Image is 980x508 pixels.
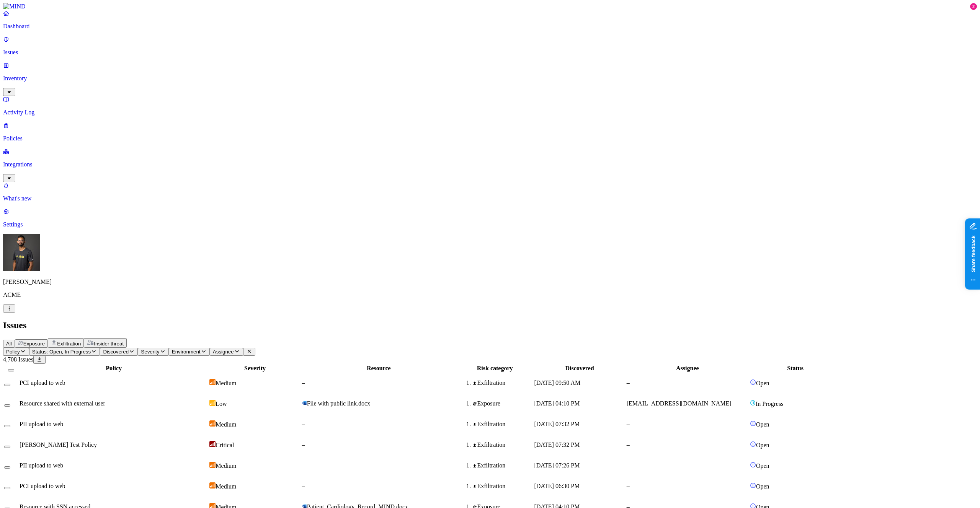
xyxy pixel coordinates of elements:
[627,379,630,386] span: –
[3,10,977,30] a: Dashboard
[302,421,305,427] span: –
[534,400,580,407] span: [DATE] 04:10 PM
[3,75,977,82] p: Inventory
[3,3,977,10] a: MIND
[141,349,159,355] span: Severity
[4,425,10,427] button: Select row
[20,483,65,489] span: PCI upload to web
[20,379,65,386] span: PCI upload to web
[20,400,105,407] span: Resource shared with external user
[103,349,129,355] span: Discovered
[4,466,10,469] button: Select row
[172,349,201,355] span: Environment
[472,462,532,469] div: Exfiltration
[472,421,532,428] div: Exfiltration
[756,380,769,386] span: Open
[20,441,97,448] span: [PERSON_NAME] Test Policy
[970,3,977,10] div: 2
[3,356,33,363] span: 4,708 Issues
[3,208,977,228] a: Settings
[756,462,769,469] span: Open
[3,122,977,142] a: Policies
[750,441,756,447] img: status-open
[750,365,841,372] div: Status
[3,23,977,30] p: Dashboard
[8,369,14,371] button: Select all
[3,49,977,56] p: Issues
[307,400,370,407] span: File with public link.docx
[209,365,300,372] div: Severity
[534,421,580,427] span: [DATE] 07:32 PM
[3,36,977,56] a: Issues
[534,441,580,448] span: [DATE] 07:32 PM
[3,291,977,298] p: ACME
[3,278,977,285] p: [PERSON_NAME]
[750,462,756,468] img: status-open
[302,483,305,489] span: –
[4,404,10,407] button: Select row
[627,441,630,448] span: –
[216,462,236,469] span: Medium
[750,400,756,406] img: status-in-progress
[3,320,977,331] h2: Issues
[6,349,20,355] span: Policy
[3,135,977,142] p: Policies
[209,482,216,488] img: severity-medium
[20,421,63,427] span: PII upload to web
[20,462,63,469] span: PII upload to web
[534,379,580,386] span: [DATE] 09:50 AM
[4,446,10,448] button: Select row
[534,462,580,469] span: [DATE] 07:26 PM
[94,341,124,347] span: Insider threat
[472,379,532,386] div: Exfiltration
[627,400,732,407] span: [EMAIL_ADDRESS][DOMAIN_NAME]
[209,379,216,385] img: severity-medium
[209,420,216,427] img: severity-medium
[3,109,977,116] p: Activity Log
[32,349,91,355] span: Status: Open, In Progress
[756,442,769,448] span: Open
[472,483,532,490] div: Exfiltration
[302,365,456,372] div: Resource
[3,234,40,271] img: Amit Cohen
[627,365,748,372] div: Assignee
[472,400,532,407] div: Exposure
[216,380,236,386] span: Medium
[750,420,756,427] img: status-open
[302,462,305,469] span: –
[534,483,580,489] span: [DATE] 06:30 PM
[216,401,227,407] span: Low
[3,3,26,10] img: MIND
[302,441,305,448] span: –
[209,462,216,468] img: severity-medium
[3,96,977,116] a: Activity Log
[750,379,756,385] img: status-open
[3,221,977,228] p: Settings
[23,341,45,347] span: Exposure
[3,182,977,202] a: What's new
[209,441,216,447] img: severity-critical
[3,148,977,181] a: Integrations
[627,462,630,469] span: –
[6,341,12,347] span: All
[627,421,630,427] span: –
[302,401,307,405] img: microsoft-word
[4,487,10,489] button: Select row
[216,421,236,428] span: Medium
[302,379,305,386] span: –
[534,365,625,372] div: Discovered
[216,483,236,490] span: Medium
[20,365,208,372] div: Policy
[457,365,532,372] div: Risk category
[756,483,769,490] span: Open
[3,195,977,202] p: What's new
[627,483,630,489] span: –
[472,441,532,448] div: Exfiltration
[4,384,10,386] button: Select row
[213,349,234,355] span: Assignee
[756,421,769,428] span: Open
[3,161,977,168] p: Integrations
[3,62,977,95] a: Inventory
[756,401,783,407] span: In Progress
